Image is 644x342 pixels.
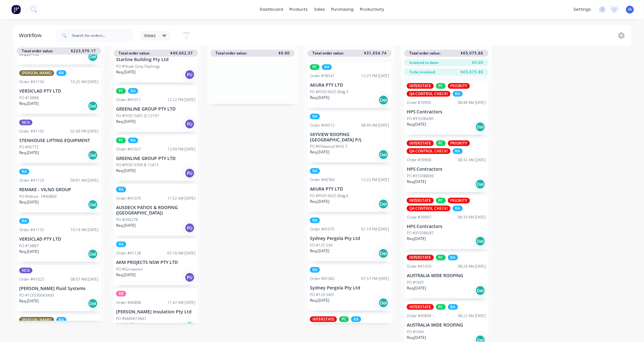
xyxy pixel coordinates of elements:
div: Order #41133 [19,227,44,233]
p: PO #310386/87 [407,230,434,236]
div: PU [185,272,195,282]
span: Total order value: [216,50,247,56]
p: Req. [DATE] [116,69,136,75]
p: Req. [DATE] [310,298,329,303]
p: PO #129 S401 [310,292,335,298]
div: Del [185,322,195,332]
div: RAOrder #4107501:19 PM [DATE]Sydney Pergola Pty LtdPO #125 S99Req.[DATE]Del [307,215,392,261]
div: RA [322,64,332,70]
div: Order #38541 [310,73,335,79]
p: AUSTRALIA WIDE ROOFING [407,273,486,278]
div: INTERSTATEPCPRIORITYQA CONTROL CHECK!RAOrder #3990708:33 AM [DATE]HPS ContractorsPO #310386/87Req... [404,195,489,249]
p: PO #1694 [407,329,424,335]
div: Order #41075 [310,226,335,232]
span: $223,970.17 [71,48,96,54]
div: 08:33 AM [DATE] [458,214,486,220]
div: Order #41105 [19,128,44,134]
div: PU [185,223,195,233]
div: RA [56,70,66,76]
div: RAOrder #4113310:19 AM [DATE]VERSICLAD PTY LTDPO #19887Req.[DATE]Del [17,216,101,262]
div: RA [448,304,458,310]
div: NCG [19,268,32,273]
p: Req. [DATE] [19,298,39,304]
div: Del [475,179,485,189]
div: INTERSTATE [407,255,434,260]
div: 08:22 AM [DATE] [458,313,486,319]
span: Total order value: [409,50,441,56]
div: RA [310,218,320,223]
div: PC [116,138,126,143]
div: PC [436,140,446,146]
div: Del [475,286,485,296]
p: Req. [DATE] [310,248,329,254]
div: INTERSTATEPCPRIORITYQA CONTROL CHECK!RAOrder #3990808:32 AM [DATE]HPS ContractorsPO #310388/89Req... [404,138,489,192]
div: RA [19,218,29,224]
div: 09:01 AM [DATE] [70,178,98,183]
div: PC [310,64,320,70]
span: $31,654.74 [364,50,387,56]
p: PO #PO014025 Bldg 3 [310,89,348,95]
div: PC [436,255,446,260]
div: PRIORITY [448,140,470,146]
div: 08:24 AM [DATE] [458,264,486,269]
div: Del [378,150,389,160]
div: Order #39908 [407,157,432,163]
div: RA [128,138,138,143]
p: AKM PROJECTS NSW PTY LTD [116,260,195,265]
p: Req. [DATE] [407,285,426,291]
div: PC [116,88,126,94]
p: Req. [DATE] [407,179,426,185]
div: purchasing [328,5,357,14]
div: RAOrder #4112807:16 AM [DATE]AKM PROJECTS NSW PTY LTDPO #GirraweenReq.[DATE]PU [114,239,198,285]
div: 10:19 AM [DATE] [70,227,98,233]
p: Req. [DATE] [116,168,136,174]
div: RROrder #4080811:47 AM [DATE][PERSON_NAME] Insulation Pty LtdPO #4600019661Req.[DATE]Del [114,288,198,335]
p: Req. [DATE] [310,199,329,204]
div: Order #41023 [19,276,44,282]
p: REMAKE - VILNO GROUP [19,187,98,192]
div: Order #41082 [310,276,335,282]
div: RA [453,91,463,97]
div: INTERSTATEPCPRIORITYQA CONTROL CHECK!RAOrder #3990508:48 AM [DATE]HPS ContractorsPO #310384/85Req... [404,81,489,135]
div: PCRAOrder #3854112:23 PM [DATE]AKURA PTY LTDPO #PO014025 Bldg 3Req.[DATE]Del [307,62,392,108]
span: $49,662.37 [170,50,193,56]
div: Del [475,122,485,132]
div: Del [88,101,98,111]
div: PRIORITY [448,198,470,203]
div: NCGOrder #4102308:07 AM [DATE][PERSON_NAME] Fluid SystemsPO #1CFS30043400Req.[DATE]Del [17,265,101,311]
div: INTERSTATE [407,304,434,310]
div: INTERSTATE [407,198,434,203]
span: $65,075.86 [461,69,484,75]
div: Order #41128 [116,250,141,256]
p: AKURA PTY LTD [310,186,389,192]
div: 08:48 AM [DATE] [458,100,486,105]
p: Req. [DATE] [310,95,329,100]
p: PO #4600019661 [116,316,147,322]
p: PO #Shale Grey Flashings [116,64,160,69]
div: RR [116,291,126,297]
div: NCGOrder #4110502:49 PM [DATE]STENHOUSE LIFTING EQUIPMENTPO #45772Req.[DATE]Del [17,117,101,163]
div: [PERSON_NAME] [19,70,54,76]
p: PO #1693 [407,280,424,285]
p: PO #125 S99 [310,242,333,248]
div: Order #41027 [116,146,141,152]
div: Order #41011 [116,97,141,103]
div: RAOrder #4112909:01 AM [DATE]REMAKE - VILNO GROUPPO #Adroit - F#40869Req.[DATE]Del [17,166,101,213]
div: productivity [357,5,387,14]
span: $0.00 [278,50,290,56]
div: RA [56,317,66,323]
div: 12:23 PM [DATE] [361,73,389,79]
div: Order #40808 [116,300,141,305]
div: Del [378,95,389,105]
div: RA [116,187,126,192]
div: RA [453,148,463,154]
p: Starline Building Pty Ltd [116,57,195,62]
p: HPS Contractors [407,109,486,115]
p: PO #Girraween [116,266,143,272]
span: $0.00 [472,60,484,66]
p: Req. [DATE] [116,223,136,228]
div: 11:47 AM [DATE] [167,300,195,305]
div: Order #41129 [19,178,44,183]
div: PC [436,304,446,310]
div: Del [475,236,485,246]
